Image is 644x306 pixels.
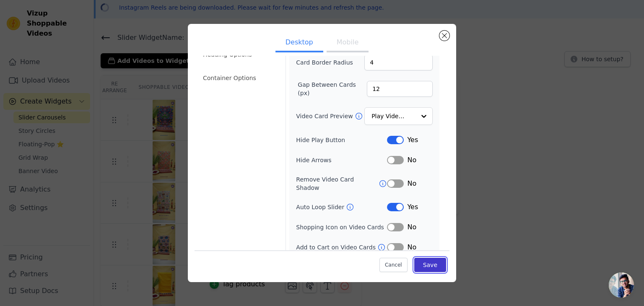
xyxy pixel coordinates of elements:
span: No [407,242,416,252]
label: Hide Arrows [296,156,387,164]
button: Close modal [439,31,449,41]
li: Container Options [198,70,280,86]
label: Card Border Radius [296,58,353,67]
label: Video Card Preview [296,112,354,120]
span: No [407,222,416,232]
span: Yes [407,135,418,145]
label: Shopping Icon on Video Cards [296,223,387,231]
span: No [407,179,416,189]
label: Hide Play Button [296,136,387,144]
div: Open chat [609,272,634,298]
label: Remove Video Card Shadow [296,175,379,192]
label: Gap Between Cards (px) [298,80,367,97]
span: Yes [407,202,418,212]
button: Cancel [379,258,408,272]
button: Desktop [275,34,323,52]
button: Save [414,258,446,272]
button: Mobile [327,34,369,52]
span: No [407,155,416,165]
label: Add to Cart on Video Cards [296,243,377,252]
label: Auto Loop Slider [296,203,346,211]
